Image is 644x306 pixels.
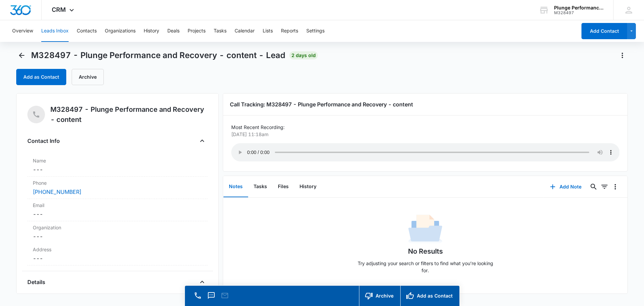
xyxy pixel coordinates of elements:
[617,50,628,61] button: Actions
[16,50,27,61] button: Back
[33,165,202,174] dd: ---
[105,20,136,42] button: Organizations
[554,5,603,10] div: account name
[33,210,202,218] dd: ---
[230,100,621,108] h3: Call Tracking: M328497 - Plunge Performance and Recovery - content
[294,176,322,197] button: History
[72,69,104,85] button: Archive
[197,277,208,287] button: Close
[31,50,285,60] span: M328497 - Plunge Performance and Recovery - content - Lead
[289,51,318,59] span: 2 days old
[543,179,588,195] button: Add Note
[33,246,202,253] label: Address
[193,291,202,300] button: Call
[581,23,627,39] button: Add Contact
[235,20,255,42] button: Calendar
[52,6,66,13] span: CRM
[207,291,216,300] button: Text
[27,243,208,265] div: Address---
[610,181,621,192] button: Overflow Menu
[231,124,620,131] p: Most Recent Recording:
[144,20,159,42] button: History
[359,286,400,306] button: Archive
[77,20,97,42] button: Contacts
[400,286,459,306] button: Add as Contact
[272,176,294,197] button: Files
[27,177,208,199] div: Phone[PHONE_NUMBER]
[27,278,45,286] h4: Details
[33,232,202,240] dd: ---
[27,137,60,145] h4: Contact Info
[599,181,610,192] button: Filters
[231,131,616,138] p: [DATE] 11:18am
[33,254,202,262] dd: ---
[12,20,33,42] button: Overview
[167,20,180,42] button: Deals
[33,157,202,164] label: Name
[16,69,66,85] button: Add as Contact
[207,295,216,301] a: Text
[27,199,208,221] div: Email---
[188,20,206,42] button: Projects
[41,20,69,42] button: Leads Inbox
[408,212,442,246] img: No Data
[354,260,496,274] p: Try adjusting your search or filters to find what you’re looking for.
[33,179,202,186] label: Phone
[263,20,273,42] button: Lists
[27,154,208,177] div: Name---
[33,224,202,231] label: Organization
[33,202,202,209] label: Email
[248,176,272,197] button: Tasks
[27,221,208,243] div: Organization---
[33,188,81,196] a: [PHONE_NUMBER]
[193,295,202,301] a: Call
[214,20,226,42] button: Tasks
[223,176,248,197] button: Notes
[197,135,208,146] button: Close
[306,20,325,42] button: Settings
[554,10,603,15] div: account id
[588,181,599,192] button: Search...
[408,246,443,256] h1: No Results
[281,20,298,42] button: Reports
[231,143,620,161] audio: Your browser does not support the audio tag.
[50,104,208,125] h5: M328497 - Plunge Performance and Recovery - content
